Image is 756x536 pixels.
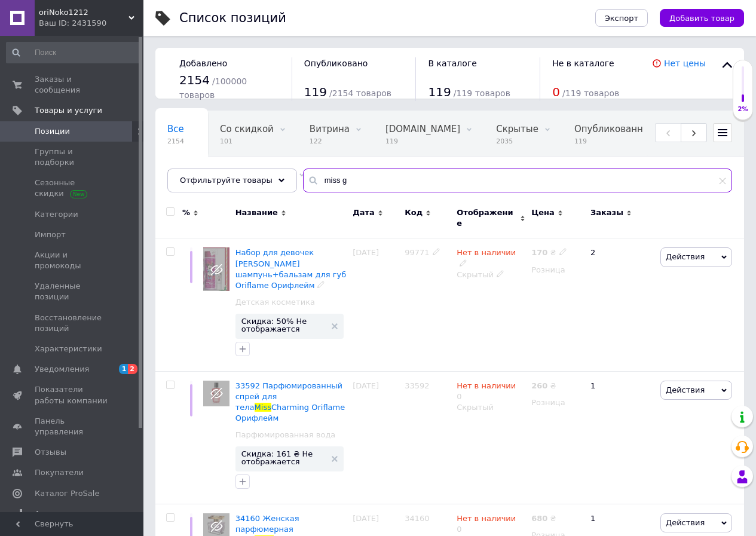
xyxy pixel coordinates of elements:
span: Нет в наличии [457,514,516,526]
a: Нет цены [664,59,706,68]
input: Поиск по названию позиции, артикулу и поисковым запросам [303,169,732,192]
span: Опубликованные [574,124,656,134]
span: Восстановление позиций [35,313,111,334]
span: / 100000 товаров [179,76,247,100]
span: Характеристики [35,344,102,354]
span: [DOMAIN_NAME] [385,124,460,134]
span: 101 [220,137,274,146]
span: Не в каталоге [552,59,614,68]
span: Добавлено [179,59,227,68]
span: Скидка: 161 ₴ Не отображается [241,450,326,465]
span: Название [235,207,278,218]
div: Ваш ID: 2431590 [39,18,143,29]
span: Сезонные скидки [35,177,111,199]
span: 122 [310,137,350,146]
span: Удаленные позиции [35,281,111,302]
div: Розница [531,265,580,275]
span: Нет в наличии [457,381,516,394]
div: ₴ [531,247,567,258]
span: Отзывы [35,447,66,458]
a: Парфюмированная вода [235,430,336,440]
span: Код [405,207,423,218]
input: Поиск [6,42,141,63]
span: 34160 [405,514,429,523]
span: Отображение [457,207,517,229]
div: Список позиций [179,12,286,24]
div: 2 [583,238,657,371]
b: 170 [531,248,547,257]
span: Каталог ProSale [35,488,99,499]
b: 260 [531,381,547,390]
div: [DATE] [350,371,402,504]
span: Витрина [310,124,350,134]
span: / 119 товаров [454,88,510,98]
span: Поисковые запросы не д... [167,169,293,180]
span: Панель управления [35,416,111,437]
span: Заказы и сообщения [35,74,111,96]
img: 33592 Парфюмированный спрей для тела Miss Charming Oriflame Орифлейм [203,381,229,407]
span: Действия [666,518,705,527]
span: Скрытые [496,124,538,134]
span: 33592 [405,381,429,390]
span: 1 [119,364,128,374]
img: Набор для девочек МИННИ МАУС шампунь+бальзам для губ Oriflame Орифлейм [203,247,229,291]
span: 119 [428,85,451,99]
span: 0 [552,85,560,99]
div: ₴ [531,513,556,524]
div: Скрытый [457,402,525,413]
span: 119 [574,137,656,146]
span: % [182,207,190,218]
span: Действия [666,385,705,394]
span: Показатели работы компании [35,384,111,406]
span: Со скидкой [220,124,274,134]
span: 99771 [405,248,429,257]
span: 2 [128,364,137,374]
span: Miss [255,403,271,412]
a: Набор для девочек [PERSON_NAME] шампунь+бальзам для губ Oriflame Орифлейм [235,248,346,290]
span: Charming Oriflame Орифлейм [235,403,345,422]
span: 33592 Парфюмированный спрей для тела [235,381,342,412]
span: 119 [385,137,460,146]
span: Уведомления [35,364,89,375]
span: Экспорт [605,14,638,23]
span: Добавить товар [669,14,734,23]
span: Заказы [590,207,623,218]
div: 0 [457,381,516,402]
span: Товары и услуги [35,105,102,116]
div: Скрытый [457,269,525,280]
span: Аналитика [35,509,79,519]
span: Скидка: 50% Не отображается [241,317,326,333]
span: / 119 товаров [562,88,619,98]
span: Нет в наличии [457,248,516,261]
span: 119 [304,85,327,99]
span: Группы и подборки [35,146,111,168]
a: 33592 Парфюмированный спрей для телаMissCharming Oriflame Орифлейм [235,381,345,423]
span: / 2154 товаров [329,88,391,98]
span: Импорт [35,229,66,240]
span: 2035 [496,137,538,146]
div: Розница [531,397,580,408]
button: Экспорт [595,9,648,27]
span: Покупатели [35,467,84,478]
a: Детская косметика [235,297,315,308]
span: В каталоге [428,59,476,68]
b: 680 [531,514,547,523]
span: Все [167,124,184,134]
div: Поисковые запросы не добавлены, В наличии, Позиции без разновидностей, Позиции без сопутствующих [155,157,317,202]
div: ₴ [531,381,556,391]
span: Опубликовано [304,59,368,68]
span: Отфильтруйте товары [180,176,273,185]
span: 2154 [179,73,210,87]
div: 0 [457,513,516,535]
span: Дата [353,207,375,218]
span: 2154 [167,137,184,146]
span: Действия [666,252,705,261]
span: Акции и промокоды [35,250,111,271]
span: Позиции [35,126,70,137]
span: Цена [531,207,555,218]
div: [DATE] [350,238,402,371]
div: 1 [583,371,657,504]
span: oriNoko1212 [39,7,128,18]
div: 2% [733,105,752,114]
